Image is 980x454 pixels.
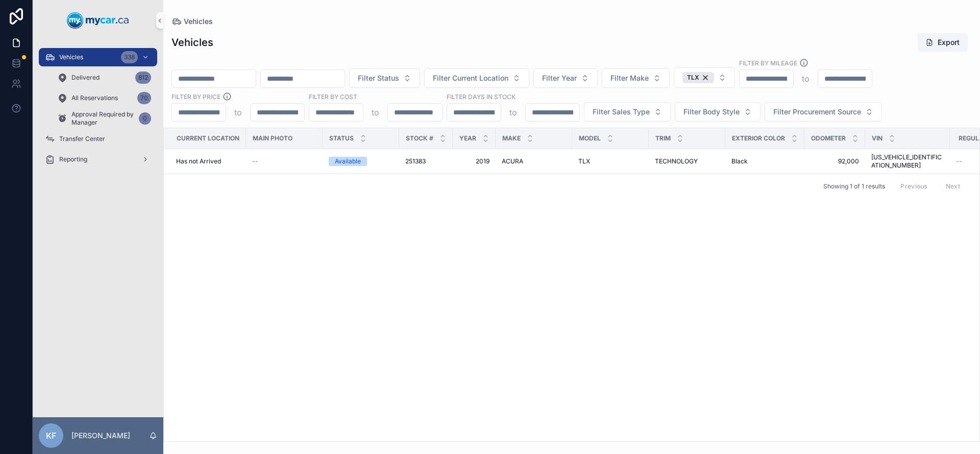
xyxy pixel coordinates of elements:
span: Filter Procurement Source [773,107,861,117]
span: Showing 1 of 1 results [823,182,885,190]
a: All Reservations70 [51,89,157,107]
span: All Reservations [71,94,118,102]
span: TECHNOLOGY [655,157,698,165]
span: Vehicles [184,16,213,27]
span: Trim [655,134,671,142]
span: Delivered [71,74,100,82]
button: Select Button [533,68,598,88]
a: Transfer Center [39,130,157,148]
span: Stock # [406,134,433,142]
div: 812 [135,71,151,84]
a: Available [329,157,393,166]
h1: Vehicles [171,35,213,50]
a: Delivered812 [51,68,157,87]
span: Main Photo [253,134,292,142]
button: Select Button [602,68,670,88]
button: Select Button [674,67,735,88]
button: Select Button [765,102,882,122]
p: to [802,73,810,85]
span: Current Location [177,134,239,142]
a: TLX [578,157,643,165]
span: KF [46,429,56,442]
a: 2019 [459,157,489,165]
span: Filter Body Style [683,107,740,117]
div: 338 [121,51,138,63]
a: 92,000 [811,157,859,165]
span: VIN [872,134,883,142]
span: Status [329,134,354,142]
a: Approval Required by Manager0 [51,109,157,128]
a: Reporting [39,150,157,169]
div: scrollable content [33,41,163,182]
a: ACURA [502,157,566,165]
label: FILTER BY PRICE [171,92,220,101]
p: [PERSON_NAME] [71,431,130,441]
span: Vehicles [59,53,83,61]
span: Black [731,157,748,165]
span: Filter Status [358,73,399,83]
span: Exterior Color [732,134,785,142]
a: Vehicles338 [39,48,157,66]
span: -- [252,157,258,165]
span: Odometer [811,134,846,142]
a: Black [731,157,798,165]
p: to [509,106,517,118]
a: TECHNOLOGY [655,157,719,165]
button: Select Button [675,102,761,122]
span: Approval Required by Manager [71,110,135,127]
p: to [372,106,379,118]
span: Reporting [59,155,87,163]
a: Has not Arrived [176,157,240,165]
button: Select Button [424,68,529,88]
a: [US_VEHICLE_IDENTIFICATION_NUMBER] [871,153,944,170]
div: Available [335,157,361,166]
label: Filter Days In Stock [447,92,516,101]
div: 0 [139,112,151,125]
span: Year [459,134,476,142]
span: Filter Make [610,73,649,83]
button: Export [917,33,968,52]
a: Vehicles [171,16,213,27]
label: Filter By Mileage [739,58,797,67]
img: App logo [67,12,129,29]
span: Make [502,134,521,142]
span: 251383 [405,157,426,165]
a: -- [252,157,316,165]
p: to [234,106,242,118]
span: Filter Sales Type [593,107,650,117]
button: Select Button [349,68,420,88]
span: Transfer Center [59,135,105,143]
span: Filter Year [542,73,577,83]
a: 251383 [405,157,447,165]
div: 70 [137,92,151,104]
label: FILTER BY COST [309,92,357,101]
span: Filter Current Location [433,73,508,83]
span: TLX [578,157,590,165]
button: Unselect 187 [682,72,714,83]
span: -- [956,157,962,165]
button: Select Button [584,102,671,122]
span: TLX [687,74,699,82]
span: Has not Arrived [176,157,221,165]
span: ACURA [502,157,523,165]
span: Model [579,134,601,142]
